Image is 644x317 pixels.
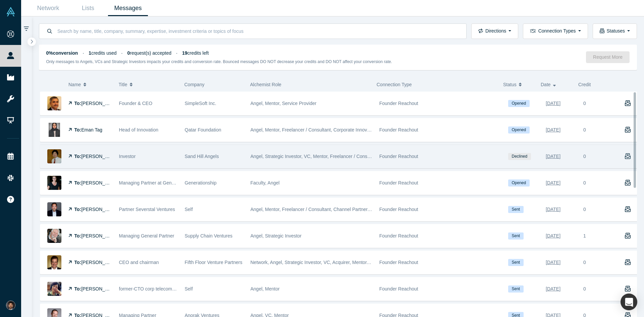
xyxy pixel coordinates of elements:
div: 0 [583,126,586,134]
a: Messages [108,0,148,16]
div: [DATE] [546,151,560,162]
strong: To: [74,260,82,265]
span: Angel, Mentor, Freelancer / Consultant, Corporate Innovator [251,127,375,133]
span: Founder Reachout [379,286,418,292]
div: [DATE] [546,283,560,295]
span: Angel, Strategic Investor [251,233,302,239]
button: Directions [471,23,518,39]
span: Founder Reachout [379,207,418,212]
span: Angel, Strategic Investor, VC, Mentor, Freelancer / Consultant, Press, Channel Partner, Corporate... [251,154,475,159]
span: Opened [508,100,530,107]
strong: 19 [182,50,187,56]
strong: To: [74,180,82,186]
div: [DATE] [546,204,560,215]
div: [DATE] [546,98,560,109]
span: Network, Angel, Strategic Investor, VC, Acquirer, Mentor, Lecturer, Freelancer / Consultant [251,260,438,265]
button: Status [503,77,534,92]
span: Faculty, Angel [251,180,280,186]
div: 1 [580,224,618,248]
span: Sent [508,206,524,213]
button: Name [68,77,112,92]
span: [PERSON_NAME] [81,233,120,239]
span: Connection Type [377,82,412,87]
span: Date [541,77,551,92]
img: Eman Tag's Profile Image [47,123,61,137]
span: Fifth Floor Venture Partners [185,260,243,265]
strong: To: [74,233,82,239]
img: George Gogolev's Profile Image [47,202,61,216]
small: Only messages to Angels, VCs and Strategic Investors impacts your credits and conversion rate. Bo... [46,59,392,64]
span: Qatar Foundation [185,127,221,133]
span: CEO and chairman [119,260,159,265]
span: Founder Reachout [379,260,418,265]
div: [DATE] [546,124,560,136]
strong: To: [74,286,82,292]
a: Lists [68,0,108,16]
span: [PERSON_NAME] [81,260,120,265]
span: Self [185,286,193,292]
span: Supply Chain Ventures [185,233,232,239]
span: Angel, Mentor [251,286,280,292]
span: Credit [578,82,591,87]
span: · [176,50,177,56]
span: Opened [508,179,530,187]
strong: To: [74,101,82,106]
strong: To: [74,127,82,133]
span: Sent [508,232,524,240]
span: Name [68,77,81,92]
span: Status [503,77,517,92]
span: [PERSON_NAME] [81,180,120,186]
span: Head of Innovation [119,127,159,133]
input: Search by name, title, company, summary, expertise, investment criteria or topics of focus [57,23,459,39]
span: SimpleSoft Inc. [185,101,216,106]
button: Title [119,77,177,92]
span: Generationship [185,180,217,186]
span: Founder Reachout [379,154,418,159]
span: former-CTO corp telecom, former-CRO startup, board member and advisor, strategic technical busine... [119,286,377,292]
span: Founder Reachout [379,180,418,186]
span: [PERSON_NAME] [81,101,120,106]
span: Founder Reachout [379,233,418,239]
img: Richard J. Geruson's Profile Image [47,255,61,269]
span: credits left [182,50,209,56]
span: Declined [508,153,531,160]
span: Founder & CEO [119,101,153,106]
span: request(s) accepted [127,50,172,56]
button: Date [541,77,571,92]
span: [PERSON_NAME] [81,154,120,159]
img: Sudhir Pendse's Profile Image [47,96,61,110]
div: 0 [583,179,586,187]
img: Marjorie Hsu's Profile Image [47,282,61,296]
span: credits used [89,50,116,56]
strong: 1 [89,50,91,56]
span: [PERSON_NAME] [81,207,120,212]
div: [DATE] [546,230,560,242]
div: 0 [583,100,586,107]
img: Shine Oovattil's Account [6,301,15,310]
span: Sand Hill Angels [185,154,219,159]
img: Rachel Chalmers's Profile Image [47,176,61,190]
div: [DATE] [546,257,560,268]
div: [DATE] [546,177,560,189]
span: Company [184,82,205,87]
div: 0 [583,259,586,266]
strong: To: [74,154,82,159]
span: Managing General Partner [119,233,174,239]
span: Sent [508,285,524,293]
div: 0 [583,285,586,293]
span: [PERSON_NAME] [81,286,120,292]
img: David Anderson's Profile Image [47,229,61,243]
span: Managing Partner at Generationship [119,180,195,186]
span: Founder Reachout [379,101,418,106]
button: Statuses [593,23,637,39]
span: Angel, Mentor, Freelancer / Consultant, Channel Partner, Corporate Innovator [251,207,412,212]
img: Ning Sung's Profile Image [47,149,61,163]
span: Eman Tag [81,127,102,133]
span: Angel, Mentor, Service Provider [251,101,317,106]
span: Partner Severstal Ventures [119,207,175,212]
div: 0 [583,153,586,160]
span: Alchemist Role [250,82,281,87]
button: Connection Types [523,23,588,39]
span: · [83,50,84,56]
span: · [121,50,123,56]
